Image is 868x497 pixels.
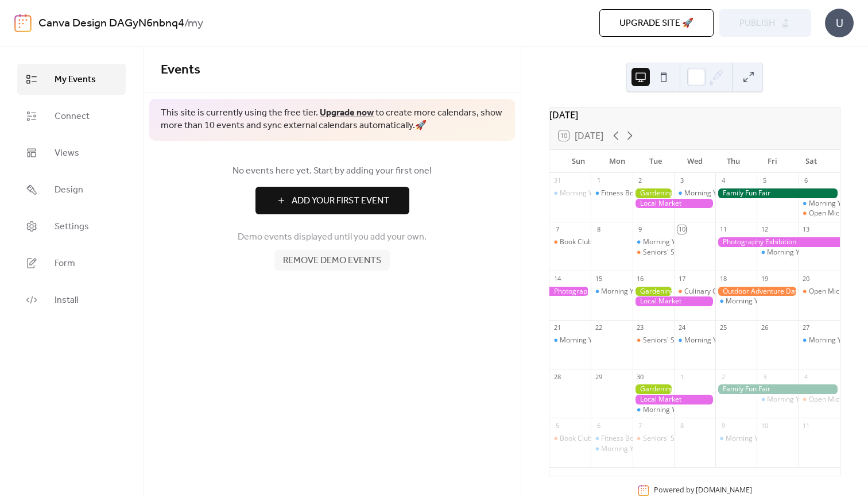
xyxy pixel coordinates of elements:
[809,395,858,404] div: Open Mic Night
[292,194,389,208] span: Add Your First Event
[636,323,645,332] div: 23
[633,248,674,257] div: Seniors' Social Tea
[320,104,374,122] a: Upgrade now
[560,434,626,444] div: Book Club Gathering
[17,174,126,205] a: Design
[715,237,840,247] div: Photography Exhibition
[601,287,662,296] div: Morning Yoga Bliss
[643,405,704,415] div: Morning Yoga Bliss
[553,323,561,332] div: 21
[560,237,626,247] div: Book Club Gathering
[549,108,840,122] div: [DATE]
[719,372,727,381] div: 2
[802,372,811,381] div: 4
[549,434,591,444] div: Book Club Gathering
[636,372,645,381] div: 30
[767,395,828,404] div: Morning Yoga Bliss
[802,274,811,283] div: 20
[17,248,126,279] a: Form
[715,188,840,198] div: Family Fun Fair
[255,187,409,214] button: Add Your First Event
[55,147,79,160] span: Views
[55,220,89,234] span: Settings
[760,176,769,185] div: 5
[643,248,703,257] div: Seniors' Social Tea
[674,336,715,345] div: Morning Yoga Bliss
[560,188,621,198] div: Morning Yoga Bliss
[633,405,674,415] div: Morning Yoga Bliss
[591,444,632,454] div: Morning Yoga Bliss
[643,336,703,345] div: Seniors' Social Tea
[238,230,427,244] span: Demo events displayed until you add your own.
[283,254,381,268] span: Remove demo events
[636,225,645,234] div: 9
[719,274,727,283] div: 18
[599,9,714,37] button: Upgrade site 🚀
[760,421,769,430] div: 10
[719,176,727,185] div: 4
[792,150,831,173] div: Sat
[674,188,715,198] div: Morning Yoga Bliss
[684,188,746,198] div: Morning Yoga Bliss
[161,57,200,83] span: Events
[757,248,798,257] div: Morning Yoga Bliss
[601,434,658,444] div: Fitness Bootcamp
[55,183,83,197] span: Design
[684,287,757,296] div: Culinary Cooking Class
[825,9,854,37] div: U
[767,248,828,257] div: Morning Yoga Bliss
[760,372,769,381] div: 3
[594,372,603,381] div: 29
[802,225,811,234] div: 13
[188,13,203,34] b: my
[619,17,693,30] span: Upgrade site 🚀
[38,13,184,34] a: Canva Design DAGyN6nbnq4
[753,150,792,173] div: Fri
[601,188,658,198] div: Fitness Bootcamp
[760,274,769,283] div: 19
[677,372,686,381] div: 1
[726,434,787,444] div: Morning Yoga Bliss
[719,323,727,332] div: 25
[17,211,126,242] a: Settings
[553,176,561,185] div: 31
[674,287,715,296] div: Culinary Cooking Class
[802,323,811,332] div: 27
[161,164,503,178] span: No events here yet. Start by adding your first one!
[601,444,662,454] div: Morning Yoga Bliss
[719,421,727,430] div: 9
[715,296,757,306] div: Morning Yoga Bliss
[591,287,632,296] div: Morning Yoga Bliss
[654,486,752,495] div: Powered by
[14,14,32,32] img: logo
[549,336,591,345] div: Morning Yoga Bliss
[799,199,840,209] div: Morning Yoga Bliss
[633,199,716,209] div: Local Market
[633,287,674,296] div: Gardening Workshop
[677,274,686,283] div: 17
[715,287,799,296] div: Outdoor Adventure Day
[184,13,188,34] b: /
[799,287,840,296] div: Open Mic Night
[55,110,90,124] span: Connect
[17,137,126,168] a: Views
[594,323,603,332] div: 22
[559,150,598,173] div: Sun
[799,336,840,345] div: Morning Yoga Bliss
[636,176,645,185] div: 2
[55,294,78,307] span: Install
[161,187,503,214] a: Add Your First Event
[633,188,674,198] div: Gardening Workshop
[55,73,96,87] span: My Events
[549,237,591,247] div: Book Club Gathering
[549,287,591,296] div: Photography Exhibition
[760,225,769,234] div: 12
[636,274,645,283] div: 16
[760,323,769,332] div: 26
[696,486,752,495] a: [DOMAIN_NAME]
[675,150,714,173] div: Wed
[274,250,390,271] button: Remove demo events
[677,225,686,234] div: 10
[677,421,686,430] div: 8
[549,188,591,198] div: Morning Yoga Bliss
